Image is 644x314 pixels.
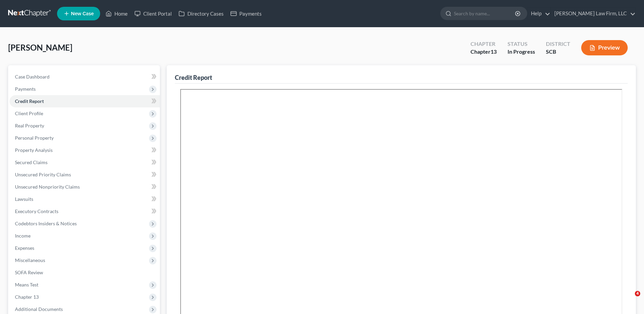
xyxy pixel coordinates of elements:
[508,48,535,56] div: In Progress
[10,95,160,107] a: Credit Report
[8,42,72,52] span: [PERSON_NAME]
[15,172,71,177] span: Unsecured Priority Claims
[10,266,160,279] a: SOFA Review
[528,7,550,20] a: Help
[491,48,497,55] span: 13
[15,282,38,287] span: Means Test
[15,306,63,312] span: Additional Documents
[15,221,77,226] span: Codebtors Insiders & Notices
[10,156,160,169] a: Secured Claims
[102,7,131,20] a: Home
[15,135,54,141] span: Personal Property
[10,205,160,217] a: Executory Contracts
[10,169,160,181] a: Unsecured Priority Claims
[15,147,53,153] span: Property Analysis
[15,184,80,190] span: Unsecured Nonpriority Claims
[227,7,265,20] a: Payments
[635,291,640,296] span: 4
[471,40,497,48] div: Chapter
[15,98,44,104] span: Credit Report
[15,233,31,239] span: Income
[581,40,628,55] button: Preview
[15,159,48,165] span: Secured Claims
[546,40,570,48] div: District
[15,86,36,92] span: Payments
[175,7,227,20] a: Directory Cases
[10,193,160,205] a: Lawsuits
[508,40,535,48] div: Status
[621,291,637,307] iframe: Intercom live chat
[15,294,39,300] span: Chapter 13
[15,110,43,116] span: Client Profile
[15,74,50,80] span: Case Dashboard
[175,73,212,82] div: Credit Report
[10,71,160,83] a: Case Dashboard
[10,181,160,193] a: Unsecured Nonpriority Claims
[471,48,497,56] div: Chapter
[15,257,45,263] span: Miscellaneous
[15,245,34,251] span: Expenses
[131,7,175,20] a: Client Portal
[10,144,160,156] a: Property Analysis
[15,269,43,275] span: SOFA Review
[551,7,636,20] a: [PERSON_NAME] Law Firm, LLC
[546,48,570,56] div: SCB
[15,196,33,202] span: Lawsuits
[15,123,44,128] span: Real Property
[71,11,94,16] span: New Case
[454,7,516,20] input: Search by name...
[15,208,58,214] span: Executory Contracts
